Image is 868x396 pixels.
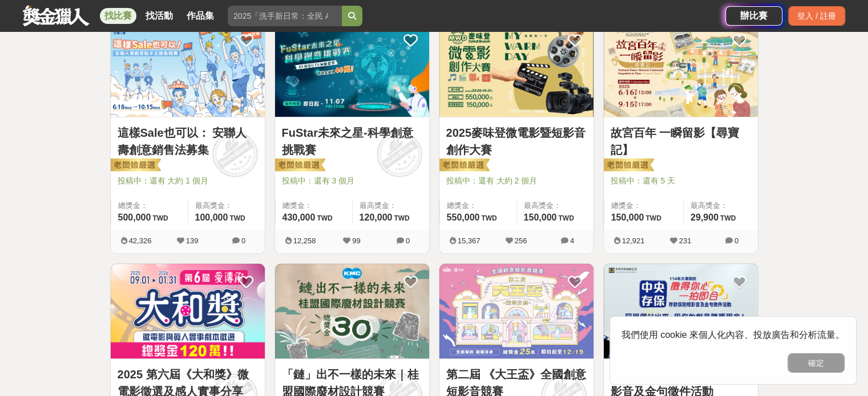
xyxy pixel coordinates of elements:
span: 500,000 [118,213,151,222]
span: TWD [720,214,736,222]
a: 這樣Sale也可以： 安聯人壽創意銷售法募集 [118,124,258,158]
img: Cover Image [111,22,265,117]
span: 256 [515,236,527,245]
a: 辦比賽 [725,6,782,26]
span: 0 [241,236,245,245]
span: 550,000 [447,213,480,222]
img: 老闆娘嚴選 [273,158,325,174]
a: 2025麥味登微電影暨短影音創作大賽 [446,124,587,158]
span: 99 [352,236,360,245]
span: TWD [317,214,332,222]
span: TWD [229,214,245,222]
span: 42,326 [129,236,152,245]
span: 100,000 [195,213,228,222]
span: 12,921 [622,236,645,245]
span: 投稿中：還有 大約 2 個月 [446,175,587,187]
span: 29,900 [691,213,718,222]
img: Cover Image [275,22,429,117]
img: Cover Image [275,264,429,359]
span: 139 [186,236,199,245]
span: 最高獎金： [360,200,422,211]
span: 最高獎金： [524,200,587,211]
button: 確定 [788,353,845,373]
span: TWD [152,214,168,222]
span: 總獎金： [118,200,181,211]
span: 總獎金： [282,200,345,211]
span: TWD [558,214,574,222]
span: 我們使用 cookie 來個人化內容、投放廣告和分析流量。 [621,330,845,340]
span: 投稿中：還有 大約 1 個月 [118,175,258,187]
img: Cover Image [604,264,758,359]
div: 登入 / 註冊 [788,6,845,26]
span: TWD [645,214,661,222]
img: Cover Image [439,22,594,117]
span: 231 [679,236,692,245]
span: TWD [481,214,496,222]
span: 總獎金： [611,200,676,211]
img: 老闆娘嚴選 [601,158,654,174]
a: Cover Image [604,22,758,117]
a: Cover Image [111,22,265,117]
span: 4 [570,236,574,245]
span: 投稿中：還有 5 天 [611,175,751,187]
span: 15,367 [458,236,481,245]
span: 12,258 [293,236,316,245]
img: 老闆娘嚴選 [108,158,161,174]
a: 找活動 [141,8,177,24]
span: 投稿中：還有 3 個月 [282,175,422,187]
span: TWD [394,214,409,222]
span: 120,000 [360,213,393,222]
a: 找比賽 [100,8,136,24]
a: Cover Image [439,22,594,117]
span: 0 [406,236,410,245]
img: Cover Image [604,22,758,117]
span: 430,000 [282,213,316,222]
span: 0 [734,236,738,245]
span: 150,000 [611,213,644,222]
a: 作品集 [182,8,219,24]
a: FuStar未來之星-科學創意挑戰賽 [282,124,422,158]
img: 老闆娘嚴選 [437,158,490,174]
span: 總獎金： [447,200,510,211]
span: 150,000 [524,213,557,222]
a: 故宮百年 一瞬留影【尋寶記】 [611,124,751,158]
img: Cover Image [439,264,594,359]
a: Cover Image [275,22,429,117]
span: 最高獎金： [691,200,751,211]
input: 2025「洗手新日常：全民 ALL IN」洗手歌全台徵選 [228,6,342,26]
span: 最高獎金： [195,200,258,211]
img: Cover Image [111,264,265,359]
